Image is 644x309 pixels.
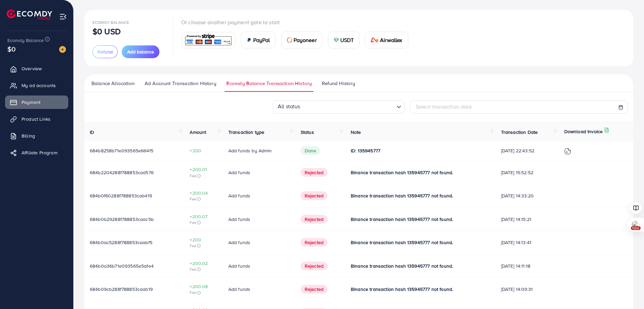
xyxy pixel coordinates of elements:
p: Download Invoice [564,127,603,136]
span: Rejected [301,285,328,294]
span: Select transaction date [416,103,472,110]
span: Binance transaction hash 135945777 not found. [351,192,453,199]
a: Affiliate Program [5,146,68,159]
span: 684b2204288f788853cad576 [90,169,154,176]
span: $0 [7,44,15,54]
span: Status [301,129,314,136]
span: Payoneer [294,36,317,44]
span: PayPal [253,36,270,44]
span: Add funds [228,263,250,269]
span: 684b8258b71e093565e664f5 [90,147,153,154]
span: Ad Account Transaction History [145,80,216,87]
img: image [59,46,66,53]
span: Fee [190,267,217,272]
span: [DATE] 15:52:52 [501,169,554,176]
span: ID [90,129,94,136]
span: Add balance [127,48,154,55]
span: [DATE] 14:11:18 [501,263,554,269]
span: 684b09cb288f788853caab19 [90,286,153,293]
span: All status [276,101,302,112]
span: Airwallex [380,36,402,44]
span: Payment [22,99,40,106]
span: Fee [190,173,217,179]
a: My ad accounts [5,79,68,92]
img: logo [7,9,52,20]
span: +200.01 [190,166,217,173]
img: card [334,37,339,43]
span: +200 [190,236,217,243]
span: Ecomdy Balance [92,20,129,25]
span: Binance transaction hash 135945777 not found. [351,286,453,293]
a: cardUSDT [328,32,360,48]
span: Balance Allocation [91,80,135,87]
img: card [371,37,379,43]
span: Ecomdy Balance Transaction History [226,80,312,87]
img: ic-download-invoice.1f3c1b55.svg [564,148,571,155]
span: +200.04 [190,190,217,196]
span: Binance transaction hash 135945777 not found. [351,216,453,223]
span: [DATE] 14:13:41 [501,239,554,246]
span: Add funds by Admin [228,147,272,154]
span: Overview [22,65,42,72]
span: Rejected [301,168,328,177]
span: +200.07 [190,213,217,220]
span: Rejected [301,215,328,224]
span: Ecomdy Balance [7,37,44,44]
button: Add balance [122,45,159,58]
a: Overview [5,62,68,75]
span: Refund History [322,80,355,87]
span: Fee [190,243,217,248]
span: [DATE] 14:33:20 [501,192,554,199]
span: Fee [190,220,217,225]
span: Binance transaction hash 135945777 not found. [351,239,453,246]
span: Done [301,146,320,155]
span: Note [351,129,361,136]
span: Billing [22,132,35,139]
span: 684b0a36b71e093565e5afe4 [90,263,154,269]
span: Binance transaction hash 135945777 not found. [351,169,453,176]
input: Search for option [302,101,394,112]
span: Fee [190,290,217,295]
span: Transaction Date [501,129,538,136]
span: [DATE] 22:43:52 [501,147,554,154]
span: USDT [340,36,354,44]
span: Binance transaction hash 135945777 not found. [351,263,453,269]
button: Refund [92,45,118,58]
a: Billing [5,129,68,143]
a: cardAirwallex [365,32,408,48]
span: Amount [190,129,206,136]
span: 684b0f60288f788853cab419 [90,192,152,199]
span: Affiliate Program [22,149,58,156]
span: Product Links [22,116,50,122]
span: Rejected [301,238,328,247]
span: +200.02 [190,260,217,267]
a: cardPayoneer [281,32,323,48]
span: Rejected [301,262,328,270]
span: Add funds [228,239,250,246]
img: card [247,37,252,43]
a: cardPayPal [241,32,276,48]
span: [DATE] 14:09:31 [501,286,554,293]
img: card [184,33,233,47]
a: Product Links [5,112,68,126]
span: Transaction type [228,129,265,136]
span: Refund [98,48,113,55]
span: Rejected [301,191,328,200]
span: +200.08 [190,283,217,290]
iframe: Chat [615,279,639,304]
span: 684b0b29288f788853caac5b [90,216,154,223]
img: menu [59,13,67,21]
span: Add funds [228,216,250,223]
span: Add funds [228,286,250,293]
p: Or choose another payment gate to start [181,18,414,26]
span: ID: 135945777 [351,147,380,154]
a: card [181,32,235,48]
span: Add funds [228,169,250,176]
p: $0 USD [92,27,121,35]
span: My ad accounts [22,82,56,89]
span: 684b0ac5288f788853caabf5 [90,239,152,246]
span: Add funds [228,192,250,199]
a: Payment [5,95,68,109]
span: [DATE] 14:15:21 [501,216,554,223]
